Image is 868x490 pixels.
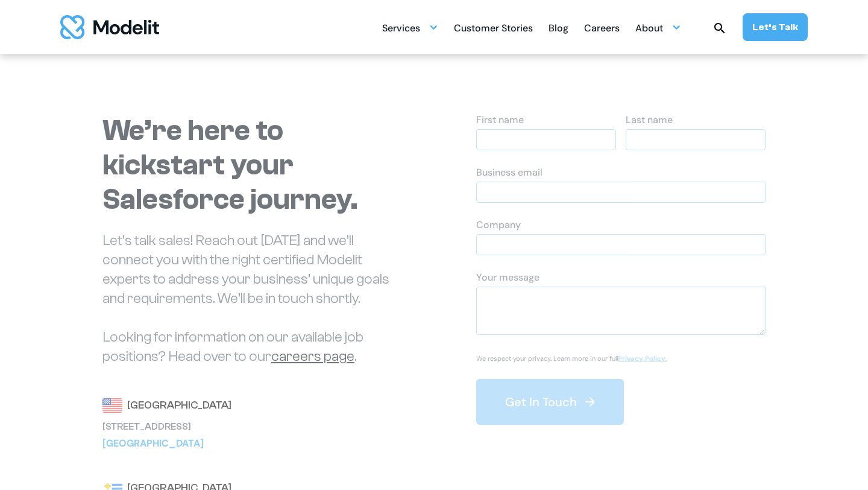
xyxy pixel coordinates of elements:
div: [STREET_ADDRESS] [102,419,235,434]
div: Business email [476,166,766,179]
img: modelit logo [60,15,159,39]
div: Company [476,218,766,232]
a: Customer Stories [454,16,533,39]
h1: We’re here to kickstart your Salesforce journey. [102,113,404,217]
div: Careers [584,17,620,41]
div: Last name [626,113,766,127]
a: careers page [271,348,354,364]
div: [GEOGRAPHIC_DATA] [102,436,235,451]
button: Get In Touch [476,379,624,425]
div: Services [382,16,438,39]
div: Blog [549,17,568,41]
div: Let’s Talk [752,21,798,34]
p: Let’s talk sales! Reach out [DATE] and we’ll connect you with the right certified Modelit experts... [102,231,404,366]
div: First name [476,113,616,127]
p: We respect your privacy. Learn more in our full [476,354,667,363]
a: Let’s Talk [743,13,808,41]
a: Careers [584,16,620,39]
div: Customer Stories [454,17,533,41]
div: Get In Touch [505,393,577,410]
div: [GEOGRAPHIC_DATA] [127,397,231,414]
div: About [635,16,681,39]
div: Services [382,17,420,41]
a: Privacy Policy. [618,354,667,363]
a: Blog [549,16,568,39]
div: About [635,17,663,41]
div: Your message [476,271,766,284]
img: arrow right [583,395,597,409]
a: home [60,15,159,39]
